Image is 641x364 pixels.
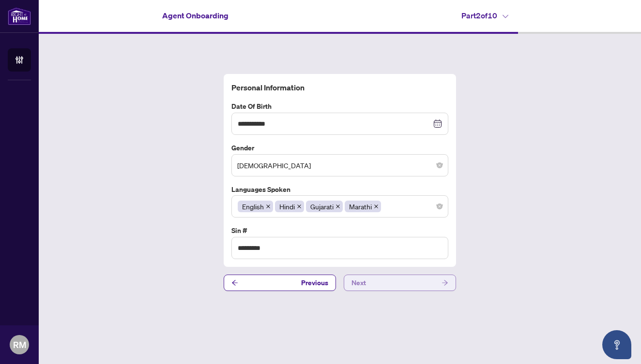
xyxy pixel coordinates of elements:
span: RM [13,338,26,351]
label: Date of Birth [231,101,448,112]
span: Previous [301,275,328,291]
button: Open asap [602,330,631,359]
h4: Personal Information [231,82,448,93]
span: Next [351,275,366,291]
span: close [266,204,271,209]
span: arrow-right [442,279,448,286]
span: close-circle [437,204,443,209]
label: Gender [231,143,448,153]
span: arrow-left [231,279,238,286]
img: logo [8,7,31,25]
button: Next [344,275,456,291]
span: Gujarati [310,201,334,212]
label: Languages spoken [231,184,448,195]
label: Sin # [231,225,448,236]
h4: Part 2 of 10 [461,10,508,21]
span: Male [237,156,443,175]
span: close-circle [437,162,443,168]
span: Hindi [279,201,295,212]
span: English [242,201,264,212]
button: Previous [224,275,336,291]
span: close [336,204,340,209]
span: close [374,204,379,209]
span: Hindi [275,201,304,212]
span: Marathi [345,201,381,212]
span: Gujarati [306,201,343,212]
span: close [297,204,302,209]
span: Marathi [349,201,372,212]
h4: Agent Onboarding [162,10,229,21]
span: English [238,201,273,212]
